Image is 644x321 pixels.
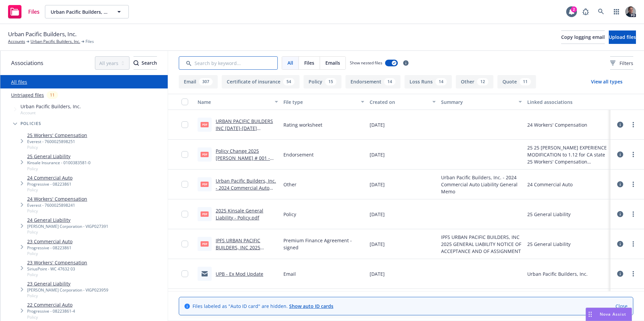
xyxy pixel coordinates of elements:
[283,181,297,188] span: Other
[27,229,108,235] span: Policy
[216,148,274,182] a: Policy Change 2025 [PERSON_NAME] # 001 - Amend EXPERIENCE MODIFICATION to 1.12 for CA state.pdf
[28,9,40,14] span: Files
[527,158,608,165] div: 25 Workers' Compensation
[27,202,87,208] div: Everest - 7600025898241
[441,174,522,195] span: Urban Pacific Builders, Inc. - 2024 Commercial Auto Liability General Memo
[370,151,385,158] span: [DATE]
[86,39,94,45] span: Files
[497,75,536,88] button: Quote
[222,75,300,88] button: Certificate of insurance
[216,178,277,198] a: Urban Pacific Builders, Inc. - 2024 Commercial Auto Liability General Memo.pdf
[27,174,72,181] a: 24 Commercial Auto
[193,303,333,310] span: Files labeled as "Auto ID card" are hidden.
[629,121,637,129] a: more
[615,303,628,310] a: Close
[216,118,277,152] a: URBAN PACIFIC BUILDERS INC [DATE]-[DATE] WORKERS COMPENSATION EXPERIENCE RATING FORM.pdf
[345,75,400,88] button: Endorsement
[625,6,636,17] img: photo
[586,308,632,321] button: Nova Assist
[27,301,75,308] a: 22 Commercial Auto
[20,110,81,116] span: Account
[438,94,524,110] button: Summary
[133,57,157,69] div: Search
[629,150,637,158] a: more
[27,216,108,223] a: 24 General Liability
[527,241,571,248] div: 25 General Liability
[179,75,218,88] button: Email
[11,59,43,67] span: Associations
[283,237,364,251] span: Premium Finance Agreement - signed
[27,238,72,245] a: 23 Commercial Auto
[27,293,108,299] span: Policy
[527,121,587,128] div: 24 Workers' Compensation
[370,121,385,128] span: [DATE]
[435,78,447,85] div: 14
[525,94,610,110] button: Linked associations
[8,39,25,45] a: Accounts
[181,99,188,105] input: Select all
[370,241,385,248] span: [DATE]
[195,94,281,110] button: Name
[527,270,588,277] div: Urban Pacific Builders, Inc.
[579,5,592,18] a: Report a Bug
[201,152,209,157] span: pdf
[216,237,276,272] a: IPFS URBAN PACIFIC BUILDERS, INC 2025 GENERAL LIABILITY NOTICE OF ACCEPTANCE AND OF ASSIGNMENT.pdf
[629,210,637,218] a: more
[31,39,80,45] a: Urban Pacific Builders, Inc.
[133,56,157,70] button: SearchSearch
[477,78,488,85] div: 12
[527,211,571,218] div: 25 General Liability
[367,94,439,110] button: Created on
[561,34,605,40] span: Copy logging email
[45,5,129,18] button: Urban Pacific Builders, Inc.
[27,153,91,160] a: 25 General Liability
[609,34,636,40] span: Upload files
[199,78,213,85] div: 307
[27,287,108,293] div: [PERSON_NAME] Corporation - VIGP023959
[580,75,633,88] button: View all types
[201,182,209,187] span: pdf
[201,122,209,127] span: pdf
[456,75,493,88] button: Other
[181,121,188,128] input: Toggle Row Selected
[283,121,322,128] span: Rating worksheet
[20,103,81,110] span: Urban Pacific Builders, Inc.
[51,8,109,15] span: Urban Pacific Builders, Inc.
[181,241,188,247] input: Toggle Row Selected
[27,266,87,272] div: SiriusPoint - WC 47632 03
[27,251,72,256] span: Policy
[370,211,385,218] span: [DATE]
[609,30,636,44] button: Upload files
[198,99,271,106] div: Name
[133,60,139,66] svg: Search
[8,30,76,39] span: Urban Pacific Builders, Inc.
[179,56,278,70] input: Search by keyword...
[370,181,385,188] span: [DATE]
[370,99,429,106] div: Created on
[27,208,87,214] span: Policy
[441,234,522,255] span: IPFS URBAN PACIFIC BUILDERS, INC 2025 GENERAL LIABILITY NOTICE OF ACCEPTANCE AND OF ASSIGNMENT
[289,303,333,309] a: Show auto ID cards
[20,122,42,126] span: Policies
[600,311,626,317] span: Nova Assist
[405,75,452,88] button: Loss Runs
[610,60,633,67] span: Filters
[350,60,382,66] span: Show nested files
[629,270,637,278] a: more
[27,132,87,139] a: 25 Workers' Compensation
[384,78,395,85] div: 14
[620,60,633,67] span: Filters
[594,5,608,18] a: Search
[27,187,72,193] span: Policy
[27,223,108,229] div: [PERSON_NAME] Corporation - VIGP027391
[27,195,87,202] a: 24 Workers' Compensation
[11,91,44,99] a: Untriaged files
[27,259,87,266] a: 23 Workers' Compensation
[527,181,573,188] div: 24 Commercial Auto
[27,272,87,277] span: Policy
[610,5,623,18] a: Switch app
[304,59,314,66] span: Files
[527,144,608,158] div: 25 25 [PERSON_NAME] EXPERIENCE MODIFICATION to 1.12 for CA state
[216,271,263,277] a: UPB - Ex Mod Update
[27,181,72,187] div: Progressive - 08223861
